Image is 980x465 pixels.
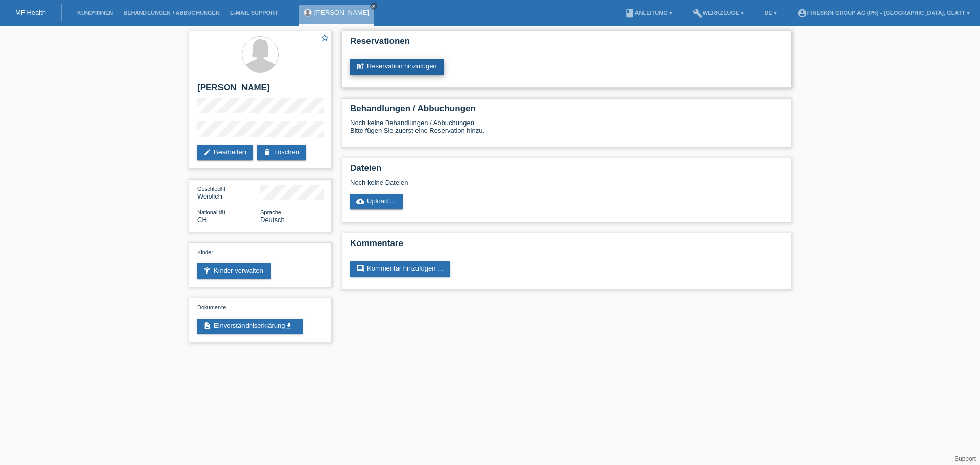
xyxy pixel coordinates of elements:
[350,261,450,277] a: commentKommentar hinzufügen ...
[15,9,46,16] a: MF Health
[797,8,807,18] i: account_circle
[320,33,329,42] i: star_border
[350,36,783,52] h2: Reservationen
[225,10,283,16] a: E-Mail Support
[203,322,211,330] i: description
[759,10,781,16] a: DE ▾
[203,148,211,156] i: edit
[72,10,118,16] a: Kund*innen
[197,209,225,215] span: Nationalität
[197,83,324,98] h2: [PERSON_NAME]
[350,119,783,142] div: Noch keine Behandlungen / Abbuchungen Bitte fügen Sie zuerst eine Reservation hinzu.
[314,9,369,16] a: [PERSON_NAME]
[350,59,444,75] a: post_addReservation hinzufügen
[197,263,271,279] a: accessibility_newKinder verwalten
[688,10,749,16] a: buildWerkzeuge ▾
[118,10,225,16] a: Behandlungen / Abbuchungen
[197,145,253,160] a: editBearbeiten
[197,185,260,200] div: Weiblich
[197,319,303,334] a: descriptionEinverständniserklärungget_app
[350,104,783,119] h2: Behandlungen / Abbuchungen
[203,266,211,275] i: accessibility_new
[356,264,364,273] i: comment
[257,145,306,160] a: deleteLöschen
[197,186,225,192] span: Geschlecht
[693,8,703,18] i: build
[954,455,976,462] a: Support
[356,197,364,205] i: cloud_upload
[260,216,285,224] span: Deutsch
[350,163,783,179] h2: Dateien
[350,238,783,254] h2: Kommentare
[792,10,975,16] a: account_circleFineSkin Group AG (0%) - [GEOGRAPHIC_DATA], Glatt ▾
[320,33,329,44] a: star_border
[285,322,293,330] i: get_app
[197,304,226,310] span: Dokumente
[356,62,364,70] i: post_add
[350,194,403,209] a: cloud_uploadUpload ...
[350,179,662,186] div: Noch keine Dateien
[263,148,272,156] i: delete
[625,8,635,18] i: book
[371,4,376,9] i: close
[620,10,677,16] a: bookAnleitung ▾
[197,216,207,224] span: Schweiz
[197,249,213,255] span: Kinder
[260,209,281,215] span: Sprache
[370,3,377,10] a: close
